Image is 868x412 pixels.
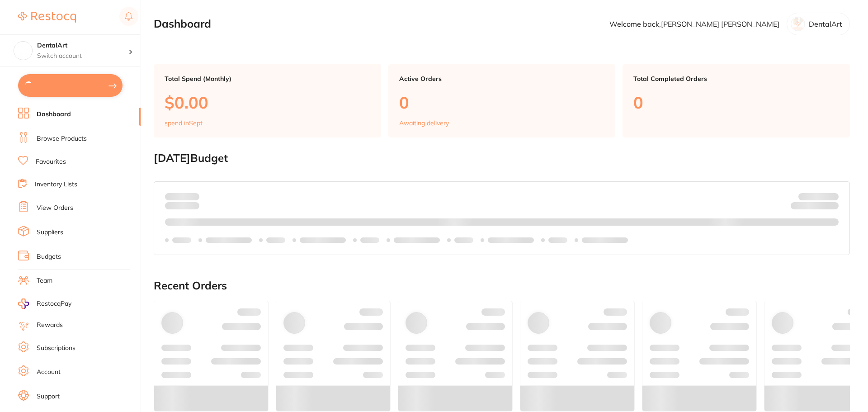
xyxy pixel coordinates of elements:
strong: $0.00 [823,204,839,212]
a: Total Spend (Monthly)$0.00spend inSept [154,64,381,137]
p: spend in Sept [165,119,203,127]
p: Switch account [37,52,128,61]
p: month [165,200,199,211]
strong: $NaN [821,192,839,200]
strong: $0.00 [184,192,199,200]
p: DentalArt [809,20,842,28]
h2: Dashboard [154,18,211,30]
h2: [DATE] Budget [154,152,850,165]
a: Dashboard [37,110,71,119]
span: RestocqPay [37,299,71,308]
h2: Recent Orders [154,279,850,292]
p: Labels [454,237,473,244]
a: Active Orders0Awaiting delivery [388,64,616,137]
p: Labels [360,237,379,244]
p: Remaining: [791,200,839,211]
p: Labels extended [394,237,440,244]
a: Team [37,276,52,285]
p: Active Orders [399,75,605,82]
p: Total Spend (Monthly) [165,75,370,82]
p: Budget: [798,193,839,200]
a: Suppliers [37,228,63,237]
a: Subscriptions [37,344,75,353]
a: Total Completed Orders0 [623,64,850,137]
p: $0.00 [165,93,370,112]
a: RestocqPay [18,298,71,309]
h4: DentalArt [37,41,128,50]
a: Inventory Lists [35,180,77,189]
a: Browse Products [37,134,87,143]
a: Restocq Logo [18,7,76,28]
p: Spent: [165,193,199,200]
img: DentalArt [14,42,32,60]
p: Labels [548,237,567,244]
p: Labels [266,237,285,244]
p: 0 [633,93,839,112]
img: Restocq Logo [18,12,76,23]
a: Support [37,392,60,401]
p: Total Completed Orders [633,75,839,82]
a: Favourites [36,157,66,166]
p: Labels [172,237,191,244]
p: Welcome back, [PERSON_NAME] [PERSON_NAME] [609,20,779,28]
p: Awaiting delivery [399,119,449,127]
a: Rewards [37,321,63,330]
img: RestocqPay [18,298,29,309]
p: 0 [399,93,605,112]
a: View Orders [37,204,73,213]
p: Labels extended [300,237,346,244]
p: Labels extended [582,237,628,244]
p: Labels extended [488,237,534,244]
a: Budgets [37,252,61,261]
a: Account [37,368,61,377]
p: Labels extended [206,237,252,244]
